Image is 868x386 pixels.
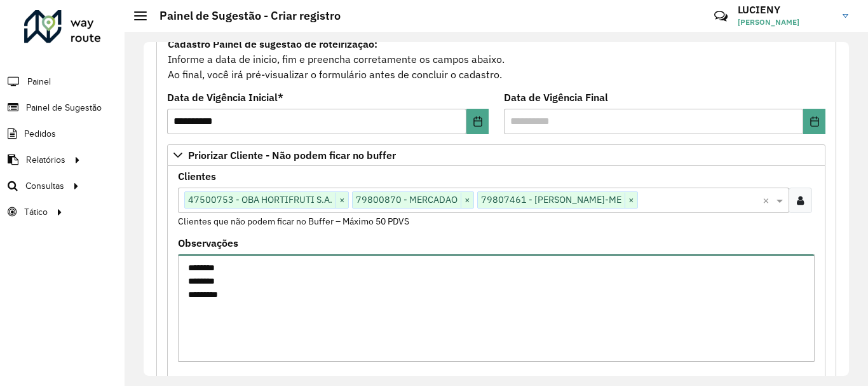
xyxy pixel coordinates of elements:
[178,216,409,227] small: Clientes que não podem ficar no Buffer – Máximo 50 PDVS
[185,192,336,207] span: 47500753 - OBA HORTIFRUTI S.A.
[27,75,51,88] span: Painel
[168,38,377,50] strong: Cadastro Painel de sugestão de roteirização:
[803,109,825,134] button: Choose Date
[147,9,341,23] h2: Painel de Sugestão - Criar registro
[466,109,489,134] button: Choose Date
[167,144,825,166] a: Priorizar Cliente - Não podem ficar no buffer
[26,153,65,167] span: Relatórios
[178,169,216,184] label: Clientes
[763,193,773,208] span: Clear all
[178,235,238,251] label: Observações
[738,4,833,16] h3: LUCIENY
[707,3,735,30] a: Contato Rápido
[167,36,825,83] div: Informe a data de inicio, fim e preencha corretamente os campos abaixo. Ao final, você irá pré-vi...
[504,90,608,105] label: Data de Vigência Final
[625,193,637,208] span: ×
[24,205,48,219] span: Tático
[738,17,833,28] span: [PERSON_NAME]
[336,193,348,208] span: ×
[461,193,473,208] span: ×
[167,166,825,378] div: Priorizar Cliente - Não podem ficar no buffer
[167,90,283,105] label: Data de Vigência Inicial
[478,192,625,207] span: 79807461 - [PERSON_NAME]-ME
[188,150,396,160] span: Priorizar Cliente - Não podem ficar no buffer
[25,179,64,193] span: Consultas
[353,192,461,207] span: 79800870 - MERCADAO
[24,127,56,141] span: Pedidos
[26,101,102,114] span: Painel de Sugestão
